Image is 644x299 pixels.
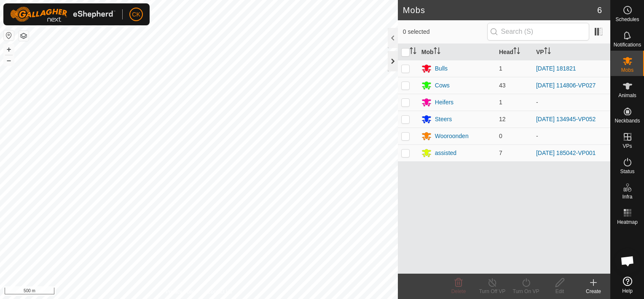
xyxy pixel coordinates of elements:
[577,288,610,295] div: Create
[617,220,638,225] span: Heatmap
[536,149,596,156] a: [DATE] 185042-VP001
[435,149,456,158] div: assisted
[597,4,602,16] span: 6
[475,288,509,295] div: Turn Off VP
[621,68,633,73] span: Mobs
[435,64,448,73] div: Bulls
[451,288,466,294] span: Delete
[513,49,520,55] p-sorticon: Activate to sort
[435,132,469,141] div: Wooroonden
[496,44,533,60] th: Head
[620,169,634,174] span: Status
[544,49,551,55] p-sorticon: Activate to sort
[499,133,502,139] span: 0
[618,93,636,98] span: Animals
[166,288,197,296] a: Privacy Policy
[435,98,453,107] div: Heifers
[623,144,632,149] span: VPs
[132,10,140,19] span: CK
[4,44,14,54] button: +
[4,30,14,41] button: Reset Map
[533,128,610,144] td: -
[499,116,506,122] span: 12
[403,27,487,36] span: 0 selected
[10,7,115,22] img: Gallagher Logo
[509,288,543,295] div: Turn On VP
[418,44,496,60] th: Mob
[533,94,610,111] td: -
[19,31,29,41] button: Map Layers
[487,23,589,41] input: Search (S)
[499,82,506,89] span: 43
[499,149,502,156] span: 7
[533,44,610,60] th: VP
[4,55,14,65] button: –
[614,42,641,47] span: Notifications
[435,115,452,124] div: Steers
[499,99,502,106] span: 1
[403,5,597,15] h2: Mobs
[536,65,576,72] a: [DATE] 181821
[435,81,450,90] div: Cows
[622,288,633,294] span: Help
[622,194,632,199] span: Infra
[410,49,416,55] p-sorticon: Activate to sort
[614,118,640,123] span: Neckbands
[536,116,596,122] a: [DATE] 134945-VP052
[611,273,644,297] a: Help
[499,65,502,72] span: 1
[207,288,232,296] a: Contact Us
[434,49,440,55] p-sorticon: Activate to sort
[536,82,596,89] a: [DATE] 114806-VP027
[615,248,640,274] div: Open chat
[543,288,577,295] div: Edit
[615,17,639,22] span: Schedules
